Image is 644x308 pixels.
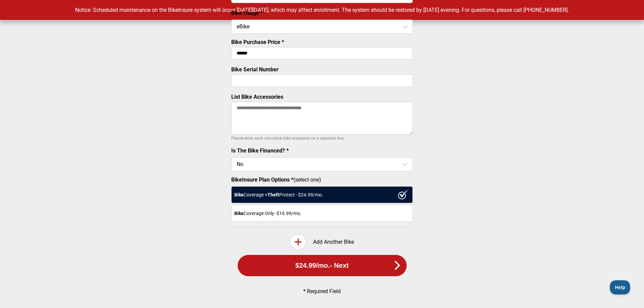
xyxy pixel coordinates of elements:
img: ux1sgP1Haf775SAghJI38DyDlYP+32lKFAAAAAElFTkSuQmCC [398,190,408,199]
label: Bike Serial Number [231,66,279,73]
label: List Bike Accessories [231,94,283,100]
strong: Bike [234,211,244,216]
label: Is The Bike Financed? * [231,147,289,154]
strong: Bike [234,192,244,197]
div: Coverage + Protect - $ 24.99 /mo. [231,186,413,203]
label: (select one) [231,176,413,183]
div: Coverage Only - $16.99 /mo. [231,205,413,222]
iframe: Toggle Customer Support [610,280,630,294]
label: Bike Purchase Price * [231,39,284,45]
strong: BikeInsure Plan Options * [231,176,293,183]
p: Please enter each non-stock bike accessory on a separate line [231,134,413,142]
strong: Theft [267,192,279,197]
p: * Required Field [243,288,402,294]
button: $24.99/mo.- Next [238,255,407,276]
span: /mo. [316,262,330,269]
div: Add Another Bike [231,234,413,250]
label: Bike Usage * [231,10,263,16]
